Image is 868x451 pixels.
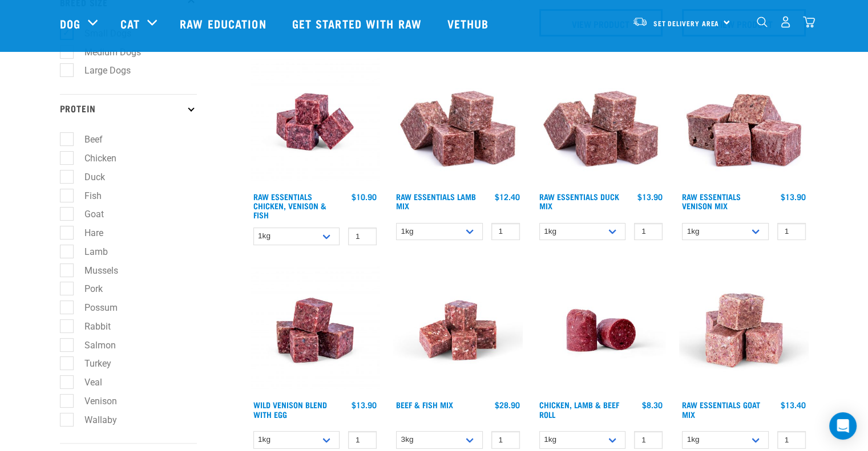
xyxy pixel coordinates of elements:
[251,266,380,395] img: Venison Egg 1616
[682,403,760,416] a: Raw Essentials Goat Mix
[66,319,115,334] label: Rabbit
[491,223,520,241] input: 1
[637,192,663,201] div: $13.90
[66,189,106,203] label: Fish
[653,21,720,25] span: Set Delivery Area
[66,45,146,59] label: Medium Dogs
[829,412,857,440] div: Open Intercom Messenger
[168,1,280,46] a: Raw Education
[66,263,123,278] label: Mussels
[66,413,122,427] label: Wallaby
[781,192,806,201] div: $13.90
[348,431,377,449] input: 1
[66,338,120,352] label: Salmon
[66,226,108,240] label: Hare
[348,227,377,245] input: 1
[777,223,806,241] input: 1
[66,63,135,78] label: Large Dogs
[803,16,815,28] img: home-icon@2x.png
[634,431,663,449] input: 1
[66,282,107,296] label: Pork
[393,266,523,395] img: Beef Mackerel 1
[682,194,741,208] a: Raw Essentials Venison Mix
[679,266,809,395] img: Goat M Ix 38448
[66,394,122,408] label: Venison
[60,94,197,123] p: Protein
[539,403,619,416] a: Chicken, Lamb & Beef Roll
[66,300,122,315] label: Possum
[781,400,806,409] div: $13.40
[536,266,666,395] img: Raw Essentials Chicken Lamb Beef Bulk Minced Raw Dog Food Roll Unwrapped
[495,192,520,201] div: $12.40
[491,431,520,449] input: 1
[281,1,436,46] a: Get started with Raw
[777,431,806,449] input: 1
[757,17,768,27] img: home-icon-1@2x.png
[253,403,327,416] a: Wild Venison Blend with Egg
[60,15,80,32] a: Dog
[66,170,110,184] label: Duck
[253,194,326,217] a: Raw Essentials Chicken, Venison & Fish
[66,132,107,147] label: Beef
[780,16,792,28] img: user.png
[396,403,453,407] a: Beef & Fish Mix
[352,400,377,409] div: $13.90
[436,1,503,46] a: Vethub
[632,17,648,27] img: van-moving.png
[393,57,523,186] img: ?1041 RE Lamb Mix 01
[634,223,663,241] input: 1
[66,207,108,221] label: Goat
[495,400,520,409] div: $28.90
[66,151,121,165] label: Chicken
[679,57,809,186] img: 1113 RE Venison Mix 01
[66,356,116,371] label: Turkey
[120,15,140,32] a: Cat
[536,57,666,186] img: ?1041 RE Lamb Mix 01
[66,245,112,259] label: Lamb
[66,375,107,389] label: Veal
[396,194,476,208] a: Raw Essentials Lamb Mix
[539,194,619,208] a: Raw Essentials Duck Mix
[352,192,377,201] div: $10.90
[642,400,663,409] div: $8.30
[251,57,380,186] img: Chicken Venison mix 1655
